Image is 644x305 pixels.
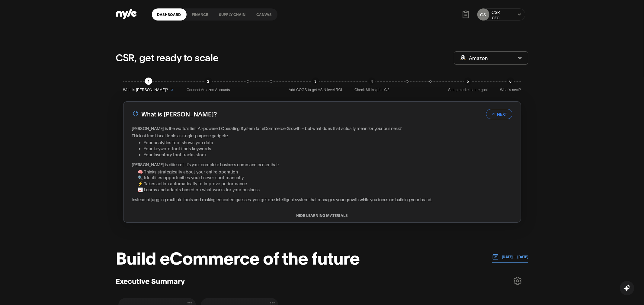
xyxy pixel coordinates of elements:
[145,78,152,85] div: 1
[486,109,512,119] button: NEXT
[214,8,251,21] a: Supply chain
[368,78,376,85] div: 4
[507,78,514,85] div: 6
[132,196,512,202] p: Instead of juggling multiple tools and making educated guesses, you get one intelligent system th...
[477,8,489,21] button: CS
[144,139,512,145] li: Your analytics tool shows you data
[354,87,389,93] span: Check MI Insights 0/2
[454,51,528,65] button: Amazon
[132,161,512,167] p: [PERSON_NAME] is different. It's your complete business command center that:
[138,169,512,175] li: 🧠 Thinks strategically about your entire operation
[460,55,466,60] img: Amazon
[138,180,512,186] li: ⚡ Takes action automatically to improve performance
[448,87,488,93] span: Setup market share goal
[132,125,512,131] p: [PERSON_NAME] is the world's first AI-powered Operating System for eCommerce Growth – but what do...
[464,78,472,85] div: 5
[499,254,528,259] p: [DATE] — [DATE]
[251,8,277,21] a: Canvas
[187,87,230,93] span: Connect Amazon Accounts
[138,174,512,180] li: 🔍 Identifies opportunities you'd never spot manually
[469,55,488,61] span: Amazon
[123,213,521,218] button: HIDE LEARNING MATERIALS
[116,248,360,266] h1: Build eCommerce of the future
[492,253,499,260] img: 01.01.24 — 07.01.24
[116,50,219,64] p: CSR, get ready to scale
[142,109,217,119] h3: What is [PERSON_NAME]?
[116,276,185,285] h3: Executive Summary
[289,87,342,93] span: Add COGS to get ASIN level ROI
[144,145,512,151] li: Your keyword tool finds keywords
[132,132,512,138] p: Think of traditional tools as single-purpose gadgets:
[492,15,500,20] div: CEO
[312,78,319,85] div: 3
[205,78,212,85] div: 2
[152,8,187,21] a: Dashboard
[492,9,500,15] div: CSR
[492,251,528,263] button: [DATE] — [DATE]
[492,9,500,20] button: CSRCEO
[123,87,168,93] span: What is [PERSON_NAME]?
[187,8,214,21] a: finance
[144,151,512,157] li: Your inventory tool tracks stock
[138,186,512,192] li: 📈 Learns and adapts based on what works for your business
[132,110,139,118] img: LightBulb
[500,87,521,93] span: What’s next?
